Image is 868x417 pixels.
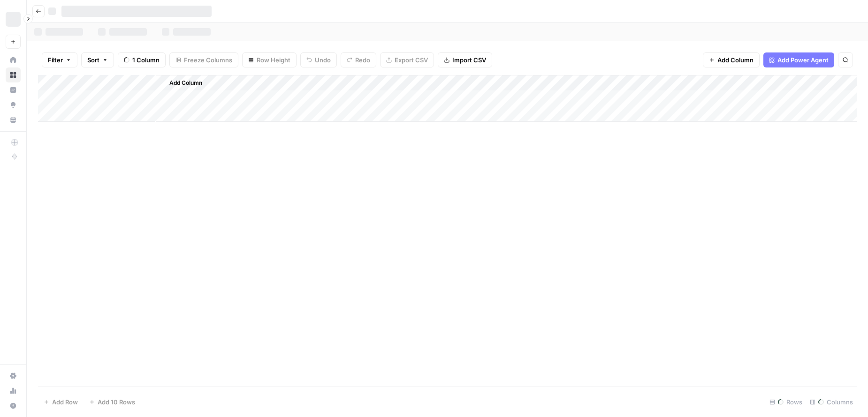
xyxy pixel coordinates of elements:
[87,55,99,65] span: Sort
[452,55,486,65] span: Import CSV
[84,395,141,410] button: Add 10 Rows
[6,52,21,67] a: Home
[763,52,834,67] button: Add Power Agent
[703,52,760,67] button: Add Column
[6,97,21,112] a: Opportunities
[6,82,21,97] a: Insights
[48,55,63,65] span: Filter
[438,52,492,67] button: Import CSV
[341,52,376,67] button: Redo
[6,67,21,82] a: Browse
[355,55,370,65] span: Redo
[184,55,232,65] span: Freeze Columns
[81,52,114,67] button: Sort
[6,112,21,127] a: Your Data
[169,52,238,67] button: Freeze Columns
[169,79,202,87] span: Add Column
[132,55,160,65] span: 1 Column
[380,52,434,67] button: Export CSV
[777,55,829,65] span: Add Power Agent
[42,52,77,67] button: Filter
[717,55,754,65] span: Add Column
[806,395,857,410] div: Columns
[118,52,166,67] button: 1 Column
[98,397,135,407] span: Add 10 Rows
[242,52,297,67] button: Row Height
[300,52,337,67] button: Undo
[315,55,331,65] span: Undo
[6,368,21,383] a: Settings
[6,383,21,398] a: Usage
[38,395,84,410] button: Add Row
[257,55,290,65] span: Row Height
[766,395,806,410] div: Rows
[6,398,21,413] button: Help + Support
[395,55,428,65] span: Export CSV
[157,77,206,89] button: Add Column
[52,397,78,407] span: Add Row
